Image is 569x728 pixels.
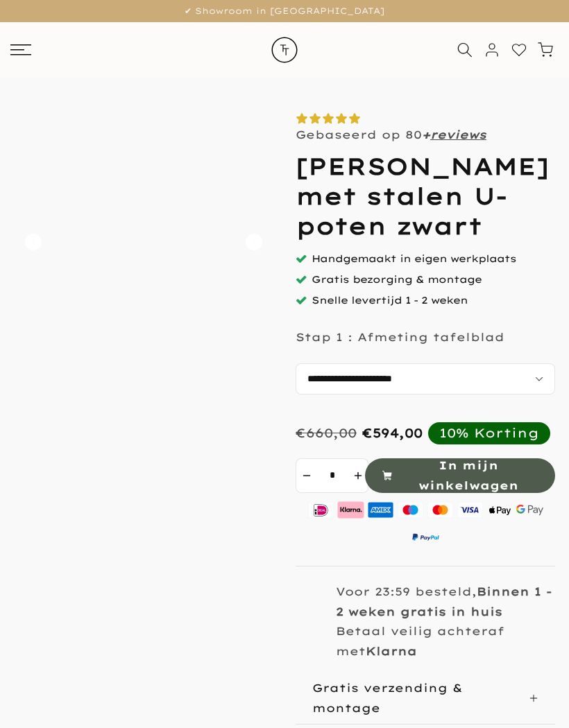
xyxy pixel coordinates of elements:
[171,377,221,426] img: Douglas bartafel met stalen U-poten zwart
[439,425,539,441] div: 10% Korting
[316,458,348,493] input: Quantity
[430,128,486,141] a: reviews
[366,644,417,658] strong: Klarna
[1,657,71,727] iframe: toggle-frame
[365,458,556,493] button: In mijn winkelwagen
[312,294,468,306] span: Snelle levertijd 1 - 2 weken
[312,252,516,265] span: Handgemaakt in eigen werkplaats
[119,377,169,426] img: Douglas bartafel met stalen U-poten zwart
[336,584,552,618] p: Voor 23:59 besteld,
[260,22,309,78] img: trend-table
[67,377,116,426] img: Douglas bartafel met stalen U-poten zwart
[246,234,262,250] button: Carousel Next Arrow
[14,112,273,372] img: Douglas bartafel met stalen U-poten zwart
[296,363,555,395] select: autocomplete="off"
[398,456,539,496] span: In mijn winkelwagen
[14,377,63,426] img: Douglas bartafel met stalen U-poten zwart
[296,458,316,493] button: decrement
[336,584,552,618] strong: Binnen 1 - 2 weken gratis in huis
[17,3,552,19] p: ✔ Showroom in [GEOGRAPHIC_DATA]
[348,458,368,493] button: increment
[336,624,504,658] p: Betaal veilig achteraf met
[296,152,555,241] h1: [PERSON_NAME] met stalen U-poten zwart
[312,681,463,715] p: Gratis verzending & montage
[296,128,486,141] p: Gebaseerd op 80
[422,128,430,141] strong: +
[25,234,42,250] button: Carousel Back Arrow
[224,377,273,426] img: Douglas bartafel met stalen U-poten zwart gepoedercoat
[296,330,504,344] p: Stap 1 : Afmeting tafelblad
[296,425,357,441] div: €660,00
[362,425,423,441] div: €594,00
[312,273,482,286] span: Gratis bezorging & montage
